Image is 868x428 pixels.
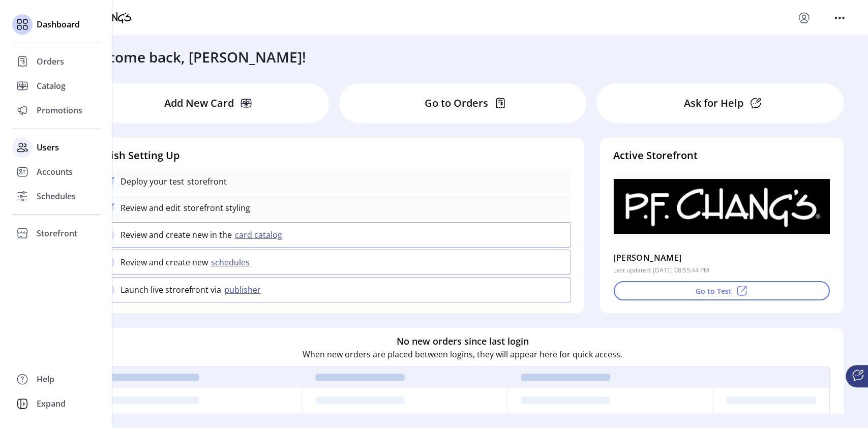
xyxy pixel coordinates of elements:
p: Last updated: [DATE] 08:55:44 PM [613,266,709,275]
button: schedules [208,256,256,268]
button: Go to Test [613,281,829,300]
p: Review and create new in the [121,229,232,241]
h4: Finish Setting Up [96,148,571,163]
button: menu [831,10,848,26]
p: [PERSON_NAME] [613,250,681,266]
span: Storefront [37,227,77,239]
p: When new orders are placed between logins, they will appear here for quick access. [303,348,622,360]
h3: Welcome back, [PERSON_NAME]! [82,46,306,68]
span: Accounts [37,166,73,178]
span: Schedules [37,190,76,202]
span: Help [37,373,54,385]
p: Deploy your test [121,175,184,188]
p: storefront styling [181,202,250,214]
span: Users [37,141,59,154]
button: publisher [221,284,267,296]
span: Dashboard [37,18,80,30]
p: Go to Orders [425,96,488,111]
span: Orders [37,55,64,68]
p: Review and edit [121,202,181,214]
button: card catalog [232,229,288,241]
span: Catalog [37,80,66,92]
p: storefront [184,175,227,188]
p: Launch live strorefront via [121,284,221,296]
p: Review and create new [121,256,208,268]
span: Promotions [37,104,82,116]
p: Ask for Help [684,96,743,111]
p: Add New Card [164,96,234,111]
button: menu [796,10,812,26]
h4: Active Storefront [613,148,829,163]
h6: No new orders since last login [397,334,529,348]
span: Expand [37,398,66,410]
